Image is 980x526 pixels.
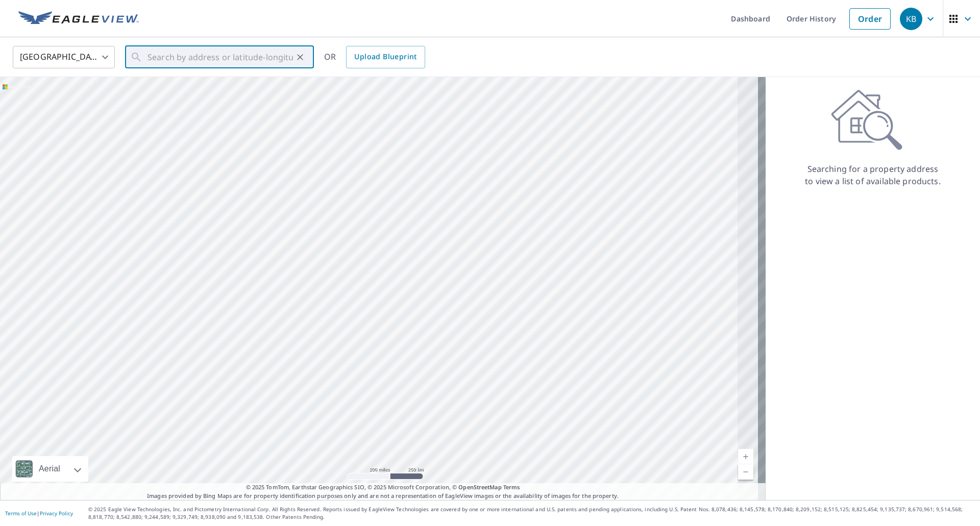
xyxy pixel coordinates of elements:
a: Current Level 5, Zoom In [738,449,753,464]
div: KB [900,8,922,30]
div: [GEOGRAPHIC_DATA] [13,43,115,71]
button: Clear [293,50,307,64]
a: Order [849,8,891,30]
a: OpenStreetMap [458,483,501,491]
a: Current Level 5, Zoom Out [738,464,753,480]
a: Privacy Policy [40,510,73,517]
img: EV Logo [18,11,139,27]
input: Search by address or latitude-longitude [148,43,293,71]
span: Upload Blueprint [354,51,416,63]
a: Terms of Use [5,510,37,517]
div: Aerial [36,456,63,482]
div: OR [324,46,425,68]
a: Terms [503,483,520,491]
p: | [5,510,73,516]
span: © 2025 TomTom, Earthstar Geographics SIO, © 2025 Microsoft Corporation, © [246,483,520,492]
a: Upload Blueprint [346,46,425,68]
p: Searching for a property address to view a list of available products. [804,163,941,187]
div: Aerial [12,456,88,482]
p: © 2025 Eagle View Technologies, Inc. and Pictometry International Corp. All Rights Reserved. Repo... [88,506,975,521]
